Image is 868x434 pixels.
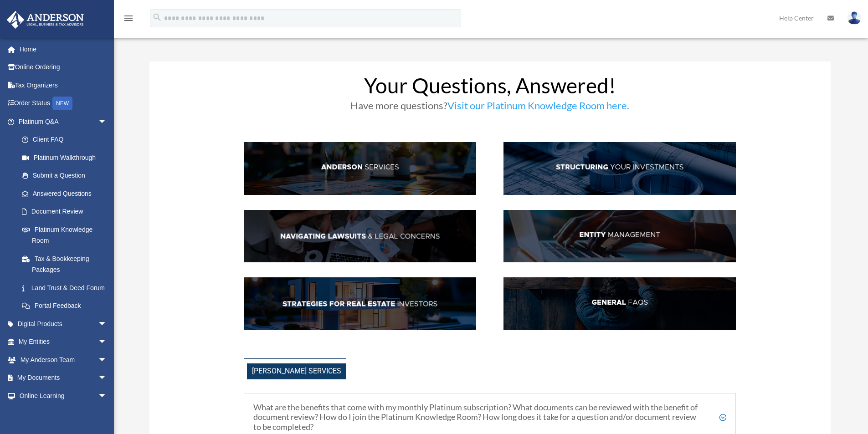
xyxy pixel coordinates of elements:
[244,277,476,330] img: StratsRE_hdr
[152,12,162,22] i: search
[13,184,121,203] a: Answered Questions
[4,11,87,29] img: Anderson Advisors Platinum Portal
[503,142,736,195] img: StructInv_hdr
[503,210,736,263] img: EntManag_hdr
[98,112,116,131] span: arrow_drop_down
[13,279,121,297] a: Land Trust & Deed Forum
[13,167,121,185] a: Submit a Question
[6,76,121,94] a: Tax Organizers
[6,387,121,405] a: Online Learningarrow_drop_down
[6,369,121,387] a: My Documentsarrow_drop_down
[123,16,134,24] a: menu
[98,333,116,352] span: arrow_drop_down
[52,97,72,110] div: NEW
[98,387,116,405] span: arrow_drop_down
[6,58,121,77] a: Online Ordering
[6,351,121,369] a: My Anderson Teamarrow_drop_down
[13,250,121,279] a: Tax & Bookkeeping Packages
[6,315,121,333] a: Digital Productsarrow_drop_down
[6,40,121,58] a: Home
[13,297,121,315] a: Portal Feedback
[6,94,121,113] a: Order StatusNEW
[244,101,736,115] h3: Have more questions?
[6,112,121,131] a: Platinum Q&Aarrow_drop_down
[247,363,346,379] span: [PERSON_NAME] Services
[253,403,726,432] h5: What are the benefits that come with my monthly Platinum subscription? What documents can be revi...
[98,315,116,333] span: arrow_drop_down
[6,333,121,351] a: My Entitiesarrow_drop_down
[13,148,121,167] a: Platinum Walkthrough
[98,369,116,388] span: arrow_drop_down
[244,75,736,101] h1: Your Questions, Answered!
[244,210,476,263] img: NavLaw_hdr
[847,11,861,25] img: User Pic
[13,220,121,250] a: Platinum Knowledge Room
[447,99,629,116] a: Visit our Platinum Knowledge Room here.
[13,131,116,149] a: Client FAQ
[13,203,121,221] a: Document Review
[123,13,134,24] i: menu
[244,142,476,195] img: AndServ_hdr
[503,277,736,330] img: GenFAQ_hdr
[98,351,116,369] span: arrow_drop_down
